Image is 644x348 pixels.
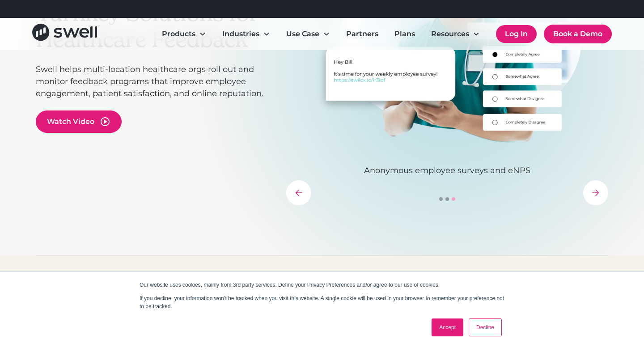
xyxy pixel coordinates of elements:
div: Show slide 2 of 3 [445,197,449,201]
a: Log In [496,25,537,43]
div: Products [155,25,213,43]
a: Partners [339,25,386,43]
div: next slide [583,180,608,205]
a: Plans [387,25,422,43]
a: open lightbox [36,110,122,133]
a: Decline [469,318,502,336]
a: Accept [432,318,463,336]
div: Watch Video [47,116,94,127]
p: Swell helps multi-location healthcare orgs roll out and monitor feedback programs that improve em... [36,64,277,100]
div: previous slide [286,180,311,205]
div: Industries [222,29,259,39]
p: Our website uses cookies, mainly from 3rd party services. Define your Privacy Preferences and/or ... [140,281,504,289]
div: Use Case [279,25,337,43]
p: Anonymous employee surveys and eNPS [286,165,608,177]
a: home [32,24,97,44]
div: Industries [215,25,277,43]
div: Resources [424,25,487,43]
iframe: Chat Widget [487,251,644,348]
div: Show slide 1 of 3 [439,197,443,201]
div: Resources [431,29,469,39]
p: If you decline, your information won’t be tracked when you visit this website. A single cookie wi... [140,294,504,310]
a: Book a Demo [544,25,612,43]
div: Products [162,29,195,39]
h2: Turnkey Solutions for Healthcare Feedback [36,1,277,52]
div: Use Case [286,29,319,39]
div: Show slide 3 of 3 [452,197,455,201]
